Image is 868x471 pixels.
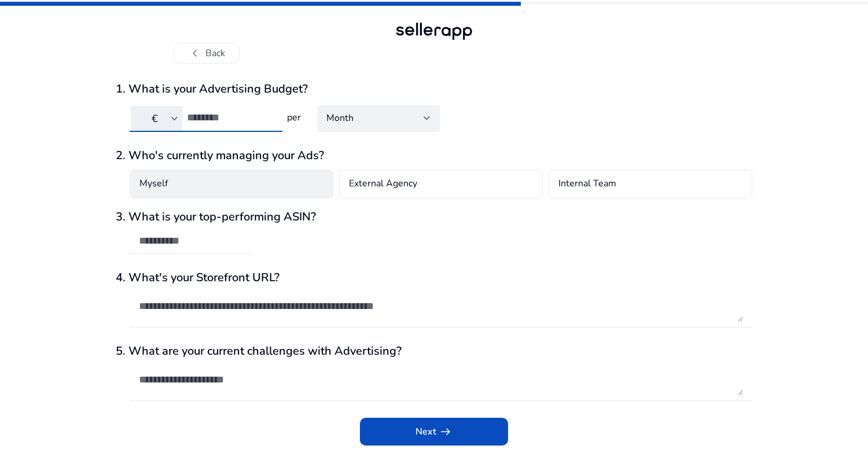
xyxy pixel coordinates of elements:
h3: 1. What is your Advertising Budget? [116,82,752,96]
h3: 2. Who's currently managing your Ads? [116,149,752,163]
h3: 3. What is your top-performing ASIN? [116,210,752,224]
h4: per [282,112,303,123]
span: € [152,112,158,126]
h3: 5. What are your current challenges with Advertising? [116,344,752,358]
span: Month [326,112,354,124]
span: Next [415,425,453,439]
span: arrow_right_alt [439,425,453,439]
h4: External Agency [349,177,417,191]
h3: 4. What's your Storefront URL? [116,271,752,285]
span: chevron_left [188,46,202,60]
button: chevron_leftBack [174,43,240,64]
button: Nextarrow_right_alt [360,418,508,446]
h4: Myself [139,177,168,191]
h4: Internal Team [558,177,616,191]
